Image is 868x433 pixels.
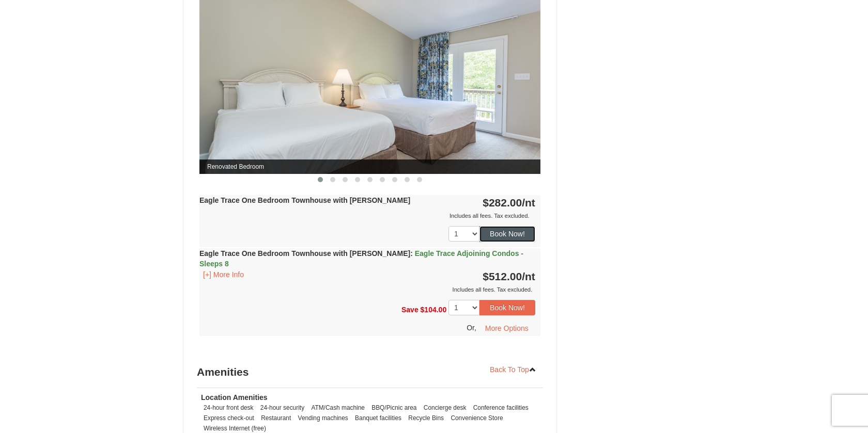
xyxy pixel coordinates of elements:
button: [+] More Info [199,269,247,280]
li: Concierge desk [421,403,469,413]
li: Express check-out [201,413,257,423]
button: Book Now! [479,226,535,242]
span: /nt [522,270,535,282]
li: ATM/Cash machine [308,403,367,413]
li: Restaurant [258,413,293,423]
span: $512.00 [483,270,522,282]
span: : [410,249,413,258]
span: Eagle Trace Adjoining Condos - Sleeps 8 [199,249,523,268]
li: 24-hour front desk [201,403,256,413]
div: Includes all fees. Tax excluded. [199,284,535,295]
button: Book Now! [479,300,535,315]
li: Vending machines [296,413,351,423]
span: Or, [467,324,476,332]
li: BBQ/Picnic area [369,403,419,413]
strong: Location Amenities [201,393,268,402]
span: Renovated Bedroom [199,159,540,174]
strong: $282.00 [483,197,535,209]
strong: Eagle Trace One Bedroom Townhouse with [PERSON_NAME] [199,249,523,268]
button: More Options [478,320,535,336]
li: 24-hour security [258,403,307,413]
li: Banquet facilities [352,413,404,423]
li: Recycle Bins [406,413,446,423]
span: Save [401,305,419,313]
li: Conference facilities [471,403,531,413]
div: Includes all fees. Tax excluded. [199,211,535,221]
h3: Amenities [197,362,543,382]
li: Convenience Store [448,413,505,423]
span: /nt [522,197,535,209]
strong: Eagle Trace One Bedroom Townhouse with [PERSON_NAME] [199,196,410,204]
span: $104.00 [421,305,447,313]
a: Back To Top [483,362,543,377]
